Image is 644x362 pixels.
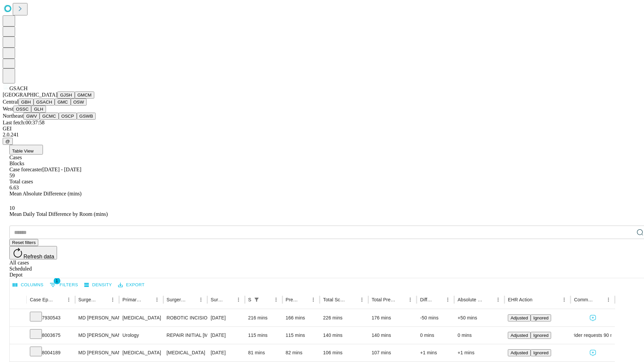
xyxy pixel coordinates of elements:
[30,327,72,344] div: 8003675
[211,344,241,361] div: [DATE]
[30,297,54,302] div: Case Epic Id
[99,295,108,304] button: Sort
[574,297,593,302] div: Comments
[458,327,501,344] div: 0 mins
[152,295,162,304] button: Menu
[13,106,32,113] button: OSSC
[78,344,116,361] div: MD [PERSON_NAME] Md
[348,295,357,304] button: Sort
[434,295,443,304] button: Sort
[420,344,451,361] div: +1 mins
[372,297,396,302] div: Total Predicted Duration
[286,297,299,302] div: Predicted In Room Duration
[11,280,45,290] button: Select columns
[309,295,318,304] button: Menu
[248,309,279,326] div: 216 mins
[54,278,60,284] span: 1
[59,113,77,120] button: OSCP
[122,344,160,361] div: [MEDICAL_DATA]
[167,327,204,344] div: REPAIR INITIAL [MEDICAL_DATA] REDUCIBLE AGE [DEMOGRAPHIC_DATA] OR MORE
[167,344,204,361] div: [MEDICAL_DATA]
[248,327,279,344] div: 115 mins
[508,349,531,356] button: Adjusted
[248,297,251,302] div: Scheduled In Room Duration
[252,295,261,304] div: 1 active filter
[211,297,224,302] div: Surgery Date
[420,309,451,326] div: -50 mins
[18,99,34,106] button: GBH
[511,315,528,320] span: Adjusted
[78,297,98,302] div: Surgeon Name
[531,349,551,356] button: Ignored
[12,240,36,245] span: Reset filters
[167,309,204,326] div: ROBOTIC INCISIONAL/VENTRAL/UMBILICAL [MEDICAL_DATA] INITIAL 3-10 CM INCARCERATED/STRANGULATED
[323,297,347,302] div: Total Scheduled Duration
[271,295,281,304] button: Menu
[83,280,114,290] button: Density
[55,99,70,106] button: GMC
[511,333,528,338] span: Adjusted
[574,327,611,344] div: provider requests 90 mins
[604,295,613,304] button: Menu
[30,344,72,361] div: 8004189
[508,297,532,302] div: EHR Action
[31,106,46,113] button: GLH
[372,327,414,344] div: 140 mins
[9,191,82,196] span: Mean Absolute Difference (mins)
[420,327,451,344] div: 0 mins
[396,295,406,304] button: Sort
[143,295,152,304] button: Sort
[108,295,117,304] button: Menu
[458,309,501,326] div: +50 mins
[3,99,18,105] span: Central
[211,327,241,344] div: [DATE]
[9,185,19,190] span: 6.63
[286,309,317,326] div: 166 mins
[77,113,96,120] button: GSWB
[420,297,433,302] div: Difference
[23,113,40,120] button: GWV
[458,297,483,302] div: Absolute Difference
[48,280,80,290] button: Show filters
[3,138,13,145] button: @
[9,145,43,155] button: Table View
[372,344,414,361] div: 107 mins
[533,333,548,338] span: Ignored
[9,179,33,184] span: Total cases
[167,297,186,302] div: Surgery Name
[565,327,621,344] span: provider requests 90 mins
[323,344,365,361] div: 106 mins
[3,92,57,98] span: [GEOGRAPHIC_DATA]
[323,327,365,344] div: 140 mins
[252,295,261,304] button: Show filters
[116,280,146,290] button: Export
[122,309,160,326] div: [MEDICAL_DATA]
[23,254,54,259] span: Refresh data
[57,92,75,99] button: GJSH
[9,173,15,178] span: 59
[71,99,87,106] button: OSW
[3,106,13,112] span: West
[5,139,10,144] span: @
[443,295,452,304] button: Menu
[42,167,81,172] span: [DATE] - [DATE]
[234,295,243,304] button: Menu
[493,295,503,304] button: Menu
[372,309,414,326] div: 176 mins
[511,350,528,355] span: Adjusted
[286,327,317,344] div: 115 mins
[40,113,59,120] button: GCMC
[30,309,72,326] div: 7930543
[357,295,367,304] button: Menu
[34,99,55,106] button: GSACH
[224,295,234,304] button: Sort
[9,85,28,91] span: GSACH
[594,295,604,304] button: Sort
[196,295,206,304] button: Menu
[75,92,94,99] button: GMCM
[3,126,641,132] div: GEI
[78,327,116,344] div: MD [PERSON_NAME] Md
[458,344,501,361] div: +1 mins
[248,344,279,361] div: 81 mins
[508,314,531,321] button: Adjusted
